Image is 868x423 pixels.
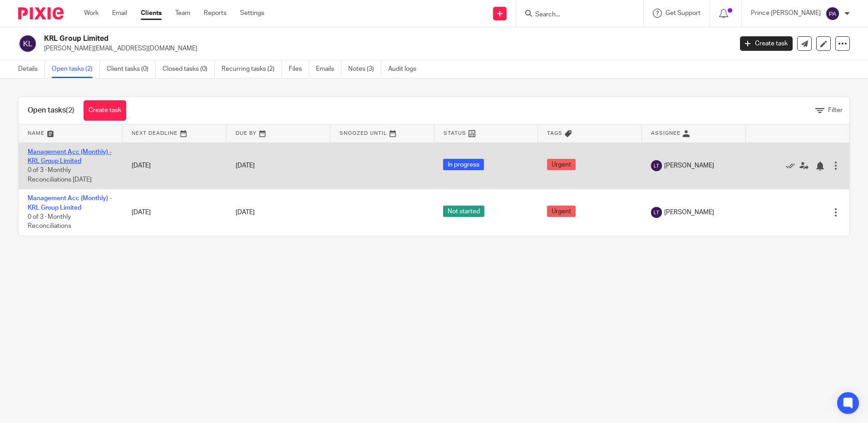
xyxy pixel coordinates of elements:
span: 0 of 3 · Monthly Reconciliations [DATE] [28,167,92,183]
span: Urgent [547,206,576,217]
span: Snoozed Until [340,131,387,136]
td: [DATE] [123,143,227,189]
span: 0 of 3 · Monthly Reconciliations [28,214,71,230]
a: Mark as done [786,161,799,170]
a: Management Acc (Monthly) - KRL Group Limited [28,149,112,164]
td: [DATE] [123,189,227,236]
span: [PERSON_NAME] [664,161,714,170]
span: [DATE] [236,162,255,169]
a: Clients [141,9,162,18]
a: Reports [204,9,227,18]
img: svg%3E [651,207,662,218]
a: Open tasks (2) [52,60,100,78]
a: Files [289,60,309,78]
a: Management Acc (Monthly) - KRL Group Limited [28,195,112,211]
img: svg%3E [18,34,37,53]
a: Emails [316,60,341,78]
a: Recurring tasks (2) [222,60,282,78]
span: [PERSON_NAME] [664,208,714,217]
input: Search [534,11,616,19]
span: Get Support [666,10,700,16]
p: Prince [PERSON_NAME] [751,9,821,18]
h2: KRL Group Limited [44,34,590,44]
span: Not started [443,206,484,217]
a: Create task [740,36,793,51]
a: Team [175,9,190,18]
span: Urgent [547,159,576,170]
span: Status [444,131,466,136]
a: Work [84,9,99,18]
a: Audit logs [388,60,423,78]
span: Filter [828,107,843,113]
a: Create task [84,100,126,121]
a: Closed tasks (0) [163,60,215,78]
a: Email [112,9,127,18]
p: [PERSON_NAME][EMAIL_ADDRESS][DOMAIN_NAME] [44,44,726,53]
img: svg%3E [651,160,662,171]
img: Pixie [18,7,64,20]
img: svg%3E [825,6,840,21]
a: Notes (3) [348,60,381,78]
span: [DATE] [236,209,255,216]
span: (2) [66,107,74,114]
a: Settings [240,9,264,18]
span: Tags [547,131,562,136]
a: Details [18,60,45,78]
span: In progress [443,159,484,170]
a: Client tasks (0) [107,60,156,78]
h1: Open tasks [28,106,74,115]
